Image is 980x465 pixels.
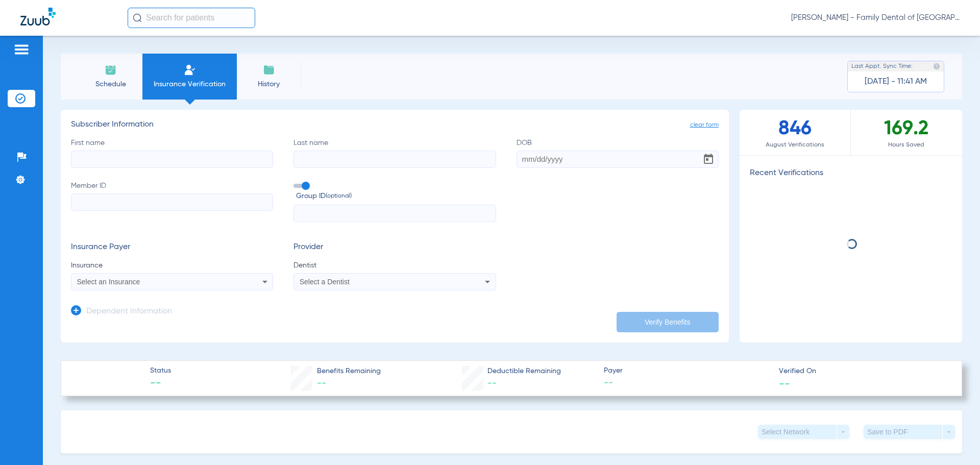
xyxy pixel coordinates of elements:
[326,191,352,202] small: (optional)
[293,260,496,271] span: Dentist
[71,242,273,253] h3: Insurance Payer
[851,61,913,71] span: Last Appt. Sync Time:
[77,278,140,286] span: Select an Insurance
[150,79,229,89] span: Insurance Verification
[86,79,135,89] span: Schedule
[740,140,850,150] span: August Verifications
[740,110,851,155] div: 846
[71,138,273,168] label: First name
[604,377,770,389] span: --
[105,64,117,76] img: Schedule
[71,260,273,271] span: Insurance
[779,378,790,388] span: --
[617,312,719,332] button: Verify Benefits
[690,120,719,130] span: clear form
[865,77,927,87] span: [DATE] - 11:41 AM
[604,365,770,376] span: Payer
[517,151,719,168] input: DOBOpen calendar
[851,140,962,150] span: Hours Saved
[128,8,255,28] input: Search for patients
[20,8,56,26] img: Zuub Logo
[933,63,940,70] img: last sync help info
[296,191,496,202] span: Group ID
[86,307,172,317] h3: Dependent Information
[71,151,273,168] input: First name
[779,366,945,377] span: Verified On
[71,181,273,223] label: Member ID
[517,138,719,168] label: DOB
[487,379,497,388] span: --
[13,43,30,56] img: hamburger-icon
[244,79,293,89] span: History
[300,278,350,286] span: Select a Dentist
[71,193,273,211] input: Member ID
[851,110,962,155] div: 169.2
[698,149,719,169] button: Open calendar
[740,168,962,179] h3: Recent Verifications
[263,64,275,76] img: History
[293,242,496,253] h3: Provider
[184,64,196,76] img: Manual Insurance Verification
[133,13,142,22] img: Search Icon
[487,366,561,377] span: Deductible Remaining
[791,13,960,23] span: [PERSON_NAME] - Family Dental of [GEOGRAPHIC_DATA]
[293,151,496,168] input: Last name
[293,138,496,168] label: Last name
[150,365,171,376] span: Status
[317,366,381,377] span: Benefits Remaining
[317,379,326,388] span: --
[71,120,719,130] h3: Subscriber Information
[150,377,171,391] span: --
